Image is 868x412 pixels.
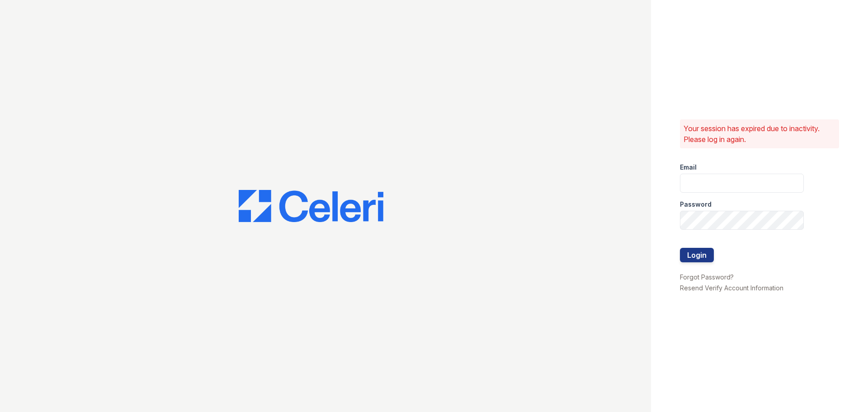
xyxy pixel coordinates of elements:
p: Your session has expired due to inactivity. Please log in again. [684,123,835,145]
label: Email [680,163,697,172]
button: Login [680,248,714,262]
label: Password [680,200,712,209]
a: Resend Verify Account Information [680,284,783,292]
img: CE_Logo_Blue-a8612792a0a2168367f1c8372b55b34899dd931a85d93a1a3d3e32e68fde9ad4.png [239,190,383,223]
a: Forgot Password? [680,273,734,281]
